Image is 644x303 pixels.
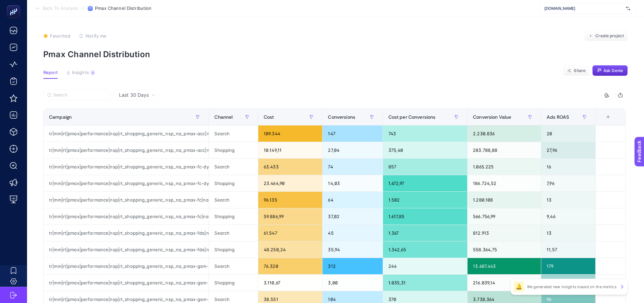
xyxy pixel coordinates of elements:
div: 558.364,75 [468,241,541,258]
div: 61.547 [258,225,323,241]
div: tr|mm|rt|pmax|performance|nsp|rt_shopping_generic_nsp_na_pmax-fc-dyson|na|d2c|AOP|OSB0002K13 [44,159,209,175]
div: 13.687.443 [468,258,541,274]
div: tr|mm|rt|pmax|performance|nsp|rt_shopping_generic_nsp_na_pmax-acc|na|d2c|AOP|OSB0002ISO [44,142,209,158]
span: Ask Genie [603,68,623,73]
div: 216.039,14 [468,275,541,291]
div: 1.342,65 [383,241,468,258]
span: Last 30 Days [119,92,149,98]
span: Conversion Value [473,114,511,120]
div: Search [209,225,258,241]
span: / [82,5,84,11]
div: 20 [541,125,595,142]
div: tr|mm|rt|pmax|performance|nsp|rt_shopping_generic_nsp_na_pmax-acc|na|d2c|AOP|OSB0002ISO [44,125,209,142]
span: [DOMAIN_NAME] [544,6,623,11]
span: Cost [264,114,274,120]
div: 1.035,31 [383,275,468,291]
div: 812.913 [468,225,541,241]
p: We generated new insights based on the metrics [527,284,617,289]
span: Feedback [4,2,26,7]
div: 11,57 [541,241,595,258]
div: tr|mm|rt|pmax|performance|nsp|rt_shopping_generic_nsp_na_pmax-fc|na|d2c|AOP|OSB0002J35 [44,192,209,208]
div: 566.756,99 [468,208,541,225]
div: 69,45 [541,275,595,291]
div: 35,94 [323,241,382,258]
div: 9,46 [541,208,595,225]
div: 13 [541,225,595,241]
div: 96.135 [258,192,323,208]
div: Search [209,159,258,175]
div: Search [209,258,258,274]
div: 76.320 [258,258,323,274]
span: Cost per Conversions [388,114,436,120]
span: Share [574,68,586,73]
div: tr|mm|rt|pmax|performance|nsp|rt_shopping_generic_nsp_na_pmax-gsm-iphone|na|d2c|AOP|OSB0002K2B [44,275,209,291]
img: svg%3e [626,5,630,12]
div: tr|mm|rt|pmax|performance|nsp|rt_shopping_generic_nsp_na_pmax-fc|na|d2c|AOP|OSB0002J35 [44,208,209,225]
div: 7,96 [541,175,595,191]
div: tr|mm|rt|pmax|performance|nsp|rt_shopping_generic_nsp_na_pmax-fda|na|d2c|AOP|OSB0002K1Q [44,225,209,241]
div: 109.344 [258,125,323,142]
div: 59.886,99 [258,208,323,225]
div: 27,96 [541,142,595,158]
div: 9 [90,70,95,75]
div: 64 [323,192,382,208]
div: tr|mm|rt|pmax|performance|nsp|rt_shopping_generic_nsp_na_pmax-fc-dyson|na|d2c|AOP|OSB0002K13 [44,175,209,191]
span: Pmax Channel Distribution [95,6,151,11]
button: Ask Genie [592,65,628,76]
div: 186.724,52 [468,175,541,191]
input: Search [53,93,107,98]
span: Channel [214,114,233,120]
div: 1.280.108 [468,192,541,208]
span: Create project [595,33,624,39]
div: 147 [323,125,382,142]
div: 857 [383,159,468,175]
div: 37,02 [323,208,382,225]
div: 1.367 [383,225,468,241]
div: 283.788,88 [468,142,541,158]
div: 375,40 [383,142,468,158]
div: Shopping [209,175,258,191]
div: Search [209,125,258,142]
div: Shopping [209,142,258,158]
div: 2.230.836 [468,125,541,142]
div: 743 [383,125,468,142]
div: 27,04 [323,142,382,158]
div: 45 [323,225,382,241]
p: Pmax Channel Distribution [43,49,628,59]
div: Search [209,192,258,208]
span: Back To Analysis [43,6,78,11]
div: 312 [323,258,382,274]
div: 7 items selected [601,114,606,129]
div: tr|mm|rt|pmax|performance|nsp|rt_shopping_generic_nsp_na_pmax-gsm-iphone|na|d2c|AOP|OSB0002K2B [44,258,209,274]
div: 3.110,67 [258,275,323,291]
span: Favorited [50,33,70,39]
div: Shopping [209,241,258,258]
div: 1.065.225 [468,159,541,175]
div: 63.433 [258,159,323,175]
div: Shopping [209,275,258,291]
span: Notify me [86,33,106,39]
span: Insights [72,70,89,75]
button: Create project [585,30,628,41]
div: 16 [541,159,595,175]
div: 48.250,24 [258,241,323,258]
div: 179 [541,258,595,274]
div: 10.149,11 [258,142,323,158]
span: Ads ROAS [547,114,569,120]
span: Campaign [49,114,72,120]
div: 1.617,85 [383,208,468,225]
div: 23.464,90 [258,175,323,191]
div: 14,03 [323,175,382,191]
div: 🔔 [514,281,524,292]
div: tr|mm|rt|pmax|performance|nsp|rt_shopping_generic_nsp_na_pmax-fda|na|d2c|AOP|OSB0002K1Q [44,241,209,258]
button: Share [563,65,590,76]
span: Report [43,70,58,75]
span: Conversions [328,114,355,120]
div: Shopping [209,208,258,225]
div: 3,00 [323,275,382,291]
div: 74 [323,159,382,175]
div: 1.502 [383,192,468,208]
div: 13 [541,192,595,208]
div: 244 [383,258,468,274]
button: Favorited [43,33,70,39]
